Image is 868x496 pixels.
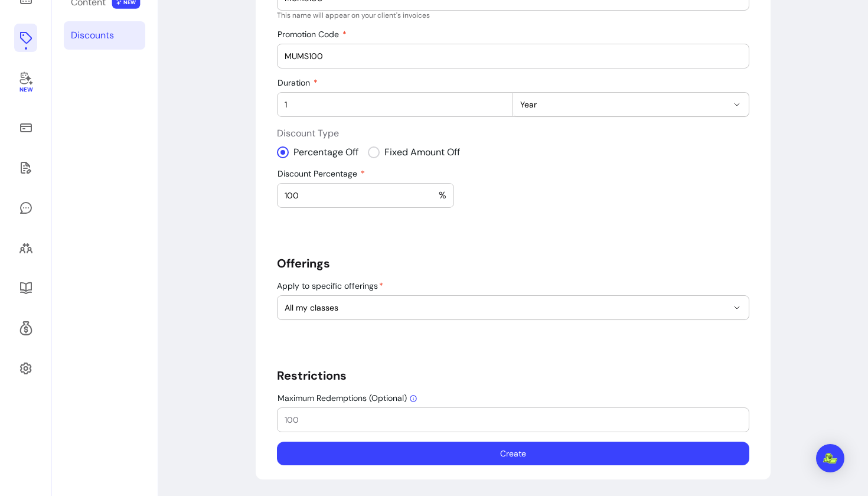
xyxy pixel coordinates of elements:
a: Sales [14,113,37,142]
label: Apply to specific offerings [277,280,388,292]
h5: Restrictions [277,367,749,384]
a: Settings [14,354,37,383]
button: Year [513,93,749,116]
span: All my classes [285,302,727,314]
div: Open Intercom Messenger [816,444,844,472]
div: % [285,184,446,207]
span: Discount Percentage [278,168,360,179]
div: Discount Type [277,126,749,159]
h5: Offerings [277,255,749,272]
p: This name will appear on your client's invoices [277,11,749,20]
input: Percentage Off [277,141,368,164]
span: Duration [278,77,312,88]
span: Year [520,99,727,110]
input: Duration [285,99,505,110]
a: Refer & Earn [14,314,37,342]
a: New [14,64,37,102]
button: All my classes [278,296,749,319]
span: Promotion Code [278,29,341,40]
span: New [19,86,32,94]
a: Resources [14,274,37,302]
input: Promotion Code [285,50,742,62]
input: Fixed Amount Off [368,141,471,164]
a: Discounts [64,21,145,50]
input: Maximum Redemptions (Optional) [285,414,742,426]
div: Discounts [71,28,114,43]
span: Maximum Redemptions (Optional) [278,393,417,403]
span: Discount Type [277,126,749,141]
a: Offerings [14,24,37,52]
a: Waivers [14,154,37,182]
a: Clients [14,234,37,262]
input: Discount Percentage [285,190,439,201]
a: My Messages [14,194,37,222]
button: Create [277,442,749,465]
